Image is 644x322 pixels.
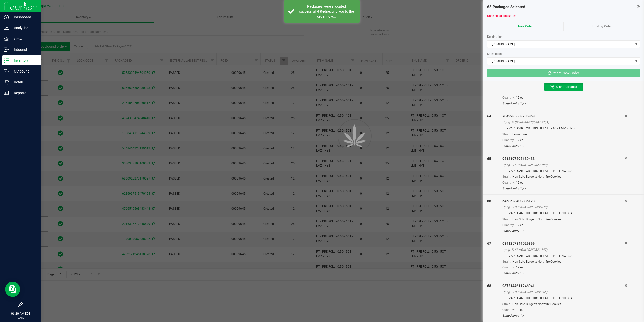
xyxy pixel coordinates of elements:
span: 12 ea [516,266,524,269]
inline-svg: Reports [4,90,9,95]
inline-svg: Retail [4,80,9,85]
span: [PERSON_NAME] [487,58,633,65]
div: (orig. FLSRWGM-20250804-2261) [504,120,625,125]
div: State Pantry 1 / - [502,271,625,275]
span: Quantity: [502,181,515,184]
div: (orig. FLSRWGM-20250822-873) [504,205,625,209]
button: Create New Order [487,69,640,77]
div: State Pantry 1 / - [502,144,625,148]
p: Inventory [9,57,39,63]
div: (orig. FLSRWGM-20250822-790) [504,163,625,167]
span: 12 ea [516,181,524,184]
span: Han Solo Burger x Northfire Cookies [512,218,561,221]
span: 67 [487,241,491,245]
span: 12 ea [516,308,524,312]
p: [DATE] [2,316,39,320]
div: State Pantry 1 / - [502,186,625,191]
span: Existing Order [592,25,611,28]
p: Reports [9,90,39,96]
div: FT - VAPE CART CDT DISTILLATE - 1G - HNC - SAT [502,296,625,301]
div: FT - VAPE CART CDT DISTILLATE - 1G - LMZ - HYB [502,126,625,131]
inline-svg: Analytics [4,25,9,30]
div: 7043285668735868 [502,114,625,119]
span: Han Solo Burger x Northfire Cookies [512,302,561,306]
span: 64 [487,114,491,118]
span: Lemon Zest [512,133,528,136]
span: New Order [518,25,532,28]
span: 66 [487,199,491,203]
span: [PERSON_NAME] [487,41,633,48]
p: 06:20 AM EDT [2,311,39,316]
span: 12 ea [516,96,524,99]
span: Quantity: [502,308,515,312]
span: 12 ea [516,223,524,227]
span: Strain: [502,175,511,178]
iframe: Resource center [5,282,20,297]
div: 9513197595189488 [502,156,625,161]
span: Han Solo Burger x Northfire Cookies [512,260,561,263]
span: Strain: [502,260,511,263]
p: Dashboard [9,14,39,20]
div: State Pantry 1 / - [502,313,625,318]
div: State Pantry 1 / - [502,229,625,233]
p: Outbound [9,68,39,74]
div: FT - VAPE CART CDT DISTILLATE - 1G - HNC - SAT [502,253,625,258]
p: Retail [9,79,39,85]
div: (orig. FLSRWGM-20250822-747) [504,247,625,252]
div: 9372144611246941 [502,283,625,289]
div: State Pantry 1 / - [502,101,625,106]
div: FT - VAPE CART CDT DISTILLATE - 1G - HNC - SAT [502,211,625,216]
p: Grow [9,36,39,42]
p: Analytics [9,25,39,31]
span: Quantity: [502,138,515,142]
inline-svg: Dashboard [4,15,9,20]
inline-svg: Grow [4,36,9,41]
span: Strain: [502,133,511,136]
a: Unselect all packages [487,14,516,18]
span: Han Solo Burger x Northfire Cookies [512,175,561,178]
span: 68 [487,284,491,288]
inline-svg: Inbound [4,47,9,52]
div: Packages were allocated successfully! Redirecting you to the order now... [297,4,356,19]
span: Quantity: [502,266,515,269]
span: Quantity: [502,96,515,99]
inline-svg: Outbound [4,69,9,74]
div: (orig. FLSRWGM-20250822-765) [504,290,625,294]
span: Strain: [502,302,511,306]
div: 6468623400336123 [502,198,625,204]
button: Scan Packages [544,83,583,91]
inline-svg: Inventory [4,58,9,63]
span: Sales Reps [487,52,502,56]
div: FT - VAPE CART CDT DISTILLATE - 1G - HNC - SAT [502,168,625,173]
span: 65 [487,157,491,161]
span: 12 ea [516,138,524,142]
span: Scan Packages [556,85,577,89]
p: Inbound [9,47,39,53]
span: Quantity: [502,223,515,227]
span: Destination [487,35,503,39]
div: 6391257849529899 [502,241,625,246]
span: Strain: [502,218,511,221]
